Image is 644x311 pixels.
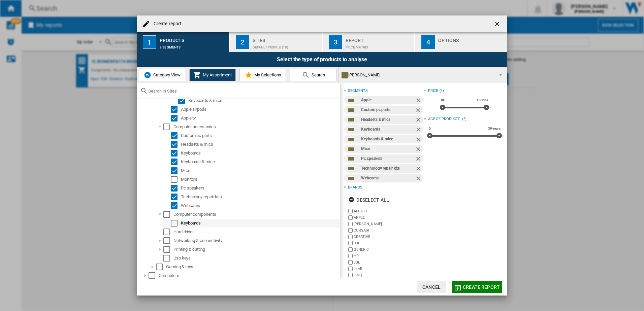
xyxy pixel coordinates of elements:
[415,116,423,125] ng-md-icon: Remove
[150,21,182,27] h4: Create report
[491,17,505,31] button: getI18NText('BUTTONS.CLOSE_DIALOG')
[421,35,435,49] div: 4
[354,215,423,220] label: APPLE
[163,124,173,130] md-checkbox: Select
[348,185,362,190] div: Brands
[181,115,339,122] div: Apple tv
[346,42,412,49] div: Price Matrix
[310,72,325,77] span: Search
[440,98,446,103] span: 0€
[163,246,173,253] md-checkbox: Select
[346,194,391,206] button: Deselect all
[230,32,322,52] button: 2 Sites Default profile (18)
[189,69,236,81] button: My Assortment
[428,88,438,94] div: Price
[171,167,181,174] md-checkbox: Select
[137,52,507,67] div: Select the type of products to analyse
[354,241,423,246] label: DJI
[348,222,353,226] input: brand.name
[415,175,423,183] ng-md-icon: Remove
[236,35,249,49] div: 2
[428,116,461,122] div: Age of products
[181,132,339,139] div: Custom pc parts
[171,150,181,157] md-checkbox: Select
[428,126,432,131] span: 0
[159,272,339,279] div: Computers
[361,135,415,143] div: Keyboards & mice
[149,272,159,279] md-checkbox: Select
[166,264,339,270] div: Gaming & toys
[348,260,353,265] input: brand.name
[415,146,423,154] ng-md-icon: Remove
[342,70,493,80] div: [PERSON_NAME]
[181,106,339,113] div: Apple airpods
[173,124,339,130] div: Computer accessories
[348,267,353,271] input: brand.name
[415,126,423,134] ng-md-icon: Remove
[354,228,423,233] label: CORSAIR
[171,220,181,227] md-checkbox: Select
[348,273,353,277] input: brand.name
[181,202,339,209] div: Webcams
[148,89,337,94] input: Search in Sites
[171,194,181,200] md-checkbox: Select
[361,125,415,134] div: Keyboards
[181,176,339,183] div: Monitors
[476,98,489,103] span: 10000€
[415,136,423,144] ng-md-icon: Remove
[354,253,423,258] label: HP
[348,228,353,233] input: brand.name
[348,235,353,239] input: brand.name
[181,194,339,200] div: Technology repair kits
[354,234,423,239] label: CREATIVE
[143,35,156,49] div: 1
[253,42,319,49] div: Default profile (18)
[160,35,226,42] div: Products
[171,106,181,113] md-checkbox: Select
[361,164,415,173] div: Technology repair kits
[415,97,423,105] ng-md-icon: Remove
[163,237,173,244] md-checkbox: Select
[323,32,415,52] button: 3 Report Price Matrix
[171,115,181,122] md-checkbox: Select
[494,21,502,29] ng-md-icon: getI18NText('BUTTONS.CLOSE_DIALOG')
[137,32,229,52] button: 1 Products 9 segments
[171,132,181,139] md-checkbox: Select
[178,97,188,104] md-checkbox: Select
[354,266,423,271] label: JLAB
[361,174,415,182] div: Webcams
[173,211,339,218] div: Computer components
[253,72,281,77] span: My Selections
[354,247,423,252] label: GENERIC
[354,260,423,265] label: JBL
[181,159,339,165] div: Keyboards & mice
[188,97,339,104] div: Keyboards & mice
[361,106,415,114] div: Custom pc parts
[348,241,353,245] input: brand.name
[181,167,339,174] div: Mice
[329,35,342,49] div: 3
[290,69,336,81] button: Search
[143,71,152,79] img: wiser-icon-blue.png
[348,88,367,94] div: segments
[361,154,415,163] div: Pc speakers
[181,150,339,157] div: Keyboards
[171,141,181,148] md-checkbox: Select
[173,237,339,244] div: Networking & connectivity
[181,185,339,192] div: Pc speakers
[173,229,339,235] div: Hard drives
[452,281,502,293] button: Create report
[361,145,415,153] div: Mice
[354,273,423,278] label: LINQ
[156,264,166,270] md-checkbox: Select
[152,72,181,77] span: Category View
[463,284,500,290] span: Create report
[348,209,353,213] input: brand.name
[163,229,173,235] md-checkbox: Select
[354,209,423,214] label: ALOGIC
[139,69,185,81] button: Category View
[181,141,339,148] div: Headsets & mics
[415,107,423,115] ng-md-icon: Remove
[171,159,181,165] md-checkbox: Select
[171,176,181,183] md-checkbox: Select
